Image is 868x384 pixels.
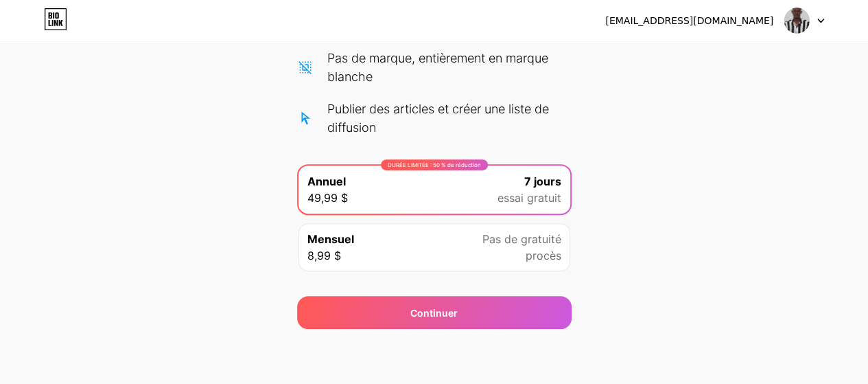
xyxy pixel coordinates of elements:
[388,161,481,168] font: DURÉE LIMITÉE : 50 % de réduction
[307,174,346,188] font: Annuel
[327,102,549,135] font: Publier des articles et créer une liste de diffusion
[605,15,773,26] font: [EMAIL_ADDRESS][DOMAIN_NAME]
[327,51,548,84] font: Pas de marque, entièrement en marque blanche
[784,8,810,34] img: Bonheur Josias Miguel POUNEHOUTOU
[307,249,341,262] font: 8,99 $
[497,191,561,205] font: essai gratuit
[410,307,458,319] font: Continuer
[482,232,561,246] font: Pas de gratuité
[524,174,561,188] font: 7 jours
[307,191,348,205] font: 49,99 $
[307,232,354,246] font: Mensuel
[526,249,561,262] font: procès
